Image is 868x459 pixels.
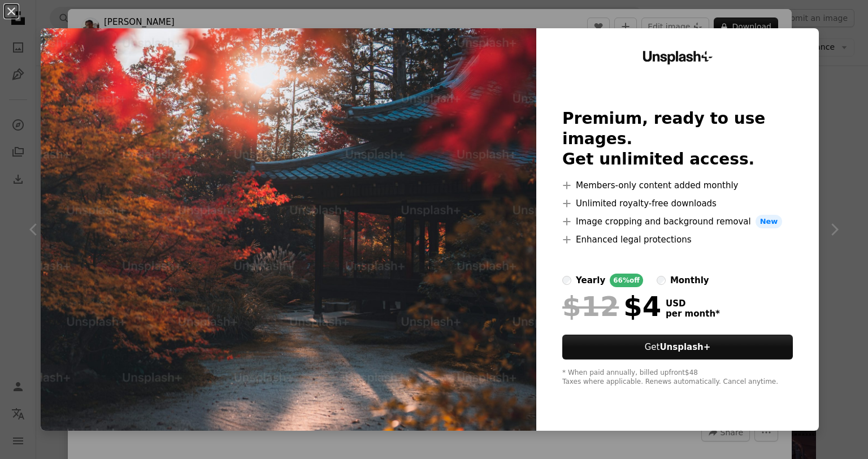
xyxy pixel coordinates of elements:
button: GetUnsplash+ [562,335,793,360]
input: monthly [657,276,666,285]
div: yearly [576,274,605,287]
span: per month * [666,309,720,319]
li: Unlimited royalty-free downloads [562,197,793,210]
h2: Premium, ready to use images. Get unlimited access. [562,109,793,170]
span: $12 [562,292,619,321]
span: USD [666,298,720,309]
input: yearly66%off [562,276,571,285]
strong: Unsplash+ [659,342,710,352]
div: * When paid annually, billed upfront $48 Taxes where applicable. Renews automatically. Cancel any... [562,369,793,387]
div: monthly [670,274,709,287]
li: Members-only content added monthly [562,179,793,192]
div: $4 [562,292,661,321]
li: Image cropping and background removal [562,215,793,228]
div: 66% off [610,274,643,287]
li: Enhanced legal protections [562,233,793,246]
span: New [756,215,783,228]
